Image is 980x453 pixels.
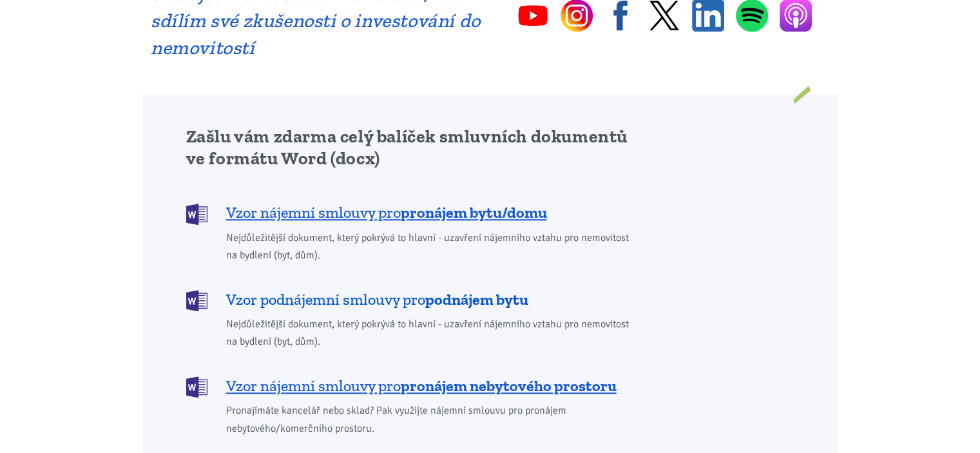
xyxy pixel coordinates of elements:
[226,376,617,396] span: Vzor nájemní smlouvy pro
[226,202,547,223] span: Vzor nájemní smlouvy pro
[226,289,528,310] span: Vzor podnájemní smlouvy pro
[186,126,638,169] h2: Zašlu vám zdarma celý balíček smluvních dokumentů ve formátu Word (docx)
[425,290,528,309] b: podnájem bytu
[186,376,207,398] img: DOCX (Word)
[186,204,207,225] img: DOCX (Word)
[186,290,207,311] img: DOCX (Word)
[401,376,617,395] b: pronájem nebytového prostoru
[186,289,638,310] a: Vzor podnájemní smlouvy propodnájem bytu
[186,375,638,396] a: Vzor nájemní smlouvy propronájem nebytového prostoru
[226,316,638,351] span: Nejdůležitější dokument, který pokrývá to hlavní - uzavření nájemního vztahu pro nemovitost na by...
[226,229,638,264] span: Nejdůležitější dokument, který pokrývá to hlavní - uzavření nájemního vztahu pro nemovitost na by...
[186,202,638,224] a: Vzor nájemní smlouvy propronájem bytu/domu
[401,203,547,222] b: pronájem bytu/domu
[226,402,638,437] span: Pronajímáte kancelář nebo sklad? Pak využijte nájemní smlouvu pro pronájem nebytového/komerčního ...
